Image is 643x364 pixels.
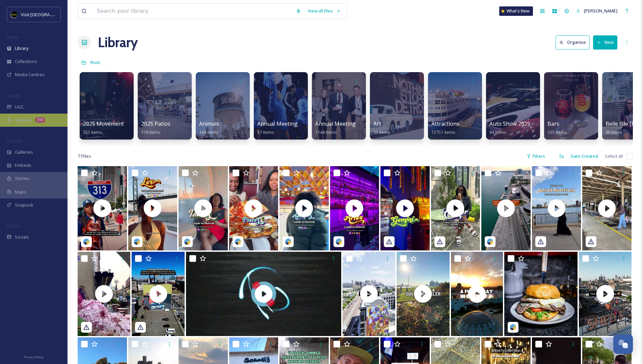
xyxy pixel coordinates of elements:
[257,121,298,135] a: Annual Meeting57 items
[11,11,18,18] img: VISIT%20DETROIT%20LOGO%20-%20BLACK%20BACKGROUND.png
[567,150,601,163] div: Date Created
[593,35,617,49] button: New
[373,120,381,127] span: Art
[315,121,376,135] a: Annual Meeting (Eblast)1144 items
[199,121,219,135] a: Animals144 items
[15,58,37,65] span: Collections
[547,129,567,135] span: 125 items
[83,129,102,135] span: 352 items
[523,150,548,163] div: Filters
[15,45,28,52] span: Library
[532,166,581,250] img: thumbnail
[199,120,219,127] span: Animals
[489,129,506,135] span: 84 items
[93,4,292,19] input: Search your library
[24,355,44,359] span: Privacy Policy
[336,238,342,245] img: snapsea-logo.png
[235,238,241,245] img: snapsea-logo.png
[15,71,45,78] span: Media Centres
[229,166,278,250] img: thumbnail
[499,6,533,16] a: What's New
[584,8,617,14] span: [PERSON_NAME]
[279,166,329,250] img: thumbnail
[431,120,459,127] span: Attractions
[7,223,20,229] span: SOCIALS
[510,324,516,331] img: snapsea-logo.png
[257,120,298,127] span: Annual Meeting
[83,238,90,245] img: snapsea-logo.png
[304,4,344,18] a: View all files
[606,129,622,135] span: 96 items
[83,121,124,135] a: 2025 Movement352 items
[24,353,44,361] a: Privacy Policy
[315,129,337,135] span: 1144 items
[315,120,376,127] span: Annual Meeting (Eblast)
[15,117,32,123] span: Uploads
[556,35,590,49] button: Organise
[7,139,22,144] span: WIDGETS
[373,121,390,135] a: Art31 items
[15,104,24,110] span: UGC
[141,120,170,127] span: 2025 Patios
[186,252,341,336] img: thumbnail
[613,334,633,354] button: Open Chat
[451,252,503,336] img: thumbnail
[489,121,530,135] a: Auto Show 202584 items
[184,238,191,245] img: snapsea-logo.png
[547,121,567,135] a: Bars125 items
[132,252,184,336] img: thumbnail
[556,35,593,49] a: Organise
[7,93,21,98] span: COLLECT
[15,189,26,195] span: Maps
[83,120,124,127] span: 2025 Movement
[7,35,19,40] span: MEDIA
[78,252,130,336] img: thumbnail
[15,234,29,240] span: Socials
[582,166,632,250] img: thumbnail
[547,120,559,127] span: Bars
[98,32,138,53] a: Library
[134,238,140,245] img: snapsea-logo.png
[481,166,531,250] img: thumbnail
[179,166,228,250] img: thumbnail
[141,129,160,135] span: 179 items
[431,166,480,250] img: thumbnail
[431,121,459,135] a: Attractions12751 items
[15,162,31,169] span: Embeds
[380,166,430,250] img: thumbnail
[199,129,218,135] span: 144 items
[90,58,100,66] a: Root
[78,153,91,159] span: 71 file s
[90,59,100,65] span: Root
[15,175,29,182] span: Stories
[21,11,73,18] span: Visit [GEOGRAPHIC_DATA]
[15,202,33,208] span: SnapLink
[141,121,170,135] a: 2025 Patios179 items
[15,149,33,155] span: Galleries
[330,166,379,250] img: thumbnail
[35,117,45,123] div: 350
[579,252,632,336] img: thumbnail
[431,129,455,135] span: 12751 items
[373,129,390,135] span: 31 items
[78,166,127,250] img: thumbnail
[489,120,530,127] span: Auto Show 2025
[397,252,449,336] img: thumbnail
[605,153,623,159] span: Select all
[257,129,274,135] span: 57 items
[343,252,395,336] img: thumbnail
[128,166,178,250] img: thumbnail
[285,238,292,245] img: snapsea-logo.png
[573,4,621,18] a: [PERSON_NAME]
[504,252,577,336] img: puma_detroit-18265781977248104.jpeg
[487,238,493,245] img: snapsea-logo.png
